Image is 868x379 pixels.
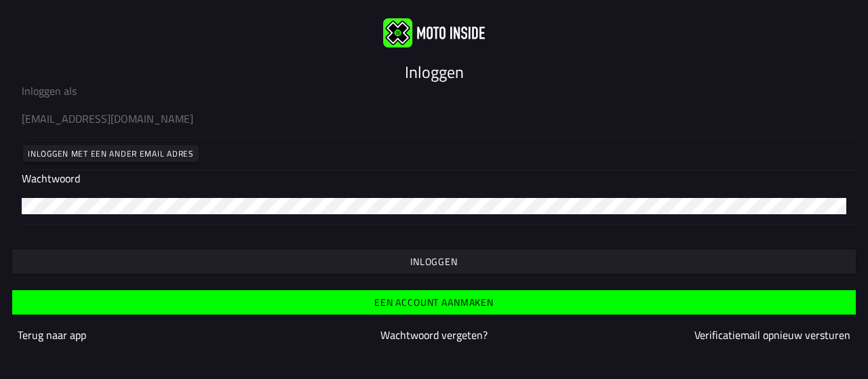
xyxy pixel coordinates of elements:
[694,327,850,343] a: Verificatiemail opnieuw versturen
[405,60,464,84] ion-text: Inloggen
[380,327,488,343] a: Wachtwoord vergeten?
[410,257,458,266] ion-text: Inloggen
[12,290,856,315] ion-button: Een account aanmaken
[18,327,86,343] a: Terug naar app
[22,170,846,224] ion-input: Wachtwoord
[23,145,199,162] ion-button: Inloggen met een ander email adres
[22,83,846,137] ion-input: Inloggen als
